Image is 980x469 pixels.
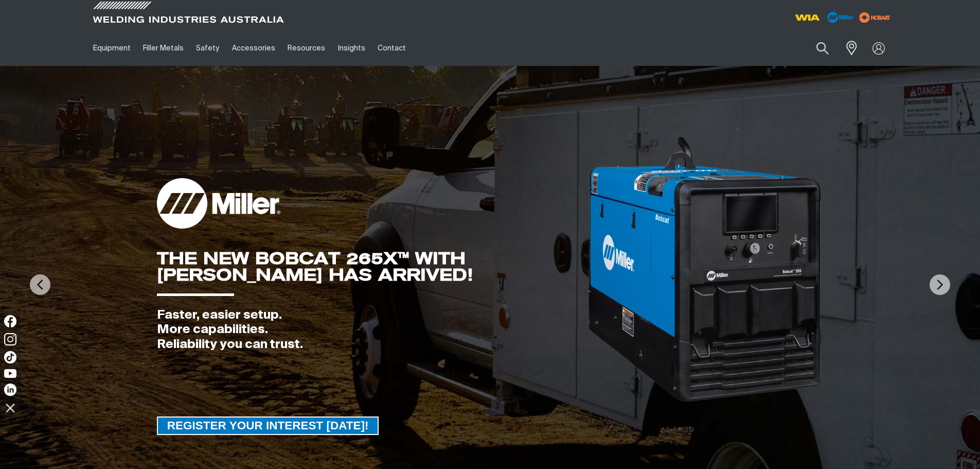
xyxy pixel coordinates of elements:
a: Contact [371,30,412,66]
img: YouTube [4,369,16,378]
img: LinkedIn [4,384,16,396]
div: Faster, easier setup. More capabilities. Reliability you can trust. [157,308,586,352]
input: Product name or item number... [792,36,840,60]
div: THE NEW BOBCAT 265X™ WITH [PERSON_NAME] HAS ARRIVED! [157,250,586,283]
img: TikTok [4,351,16,363]
img: Facebook [4,315,16,327]
img: Instagram [4,333,16,345]
img: hide socials [2,399,19,416]
img: NextArrow [930,274,950,295]
a: REGISTER YOUR INTEREST TODAY! [157,416,379,435]
a: Accessories [226,30,281,66]
a: Safety [190,30,225,66]
img: miller [856,10,894,25]
a: Insights [331,30,371,66]
span: REGISTER YOUR INTEREST [DATE]! [158,416,378,435]
a: Equipment [87,30,137,66]
a: Resources [281,30,331,66]
a: Filler Metals [137,30,190,66]
nav: Main [87,30,692,66]
img: PrevArrow [30,274,50,295]
button: Search products [805,36,840,60]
